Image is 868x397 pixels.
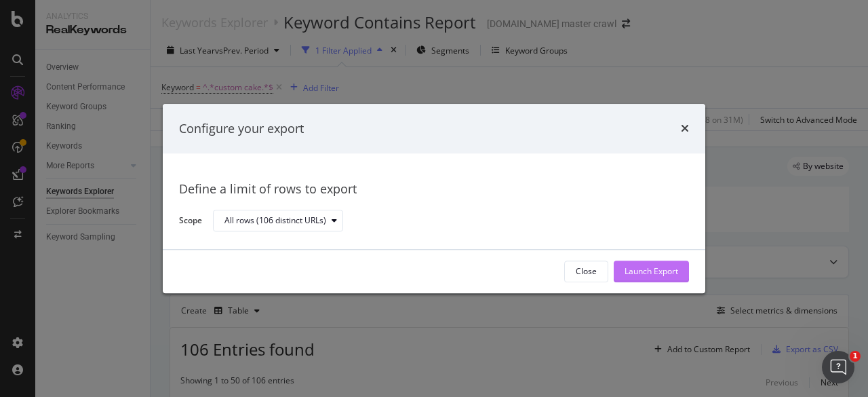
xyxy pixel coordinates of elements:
span: 1 [850,351,861,362]
div: Launch Export [625,266,678,278]
button: Launch Export [614,261,689,282]
div: Configure your export [179,120,304,138]
button: Close [564,261,608,282]
div: All rows (106 distinct URLs) [224,217,326,225]
div: Close [576,266,597,278]
div: times [681,120,689,138]
div: modal [163,104,705,293]
label: Scope [179,214,202,229]
button: All rows (106 distinct URLs) [213,210,343,232]
iframe: Intercom live chat [822,351,854,383]
div: Define a limit of rows to export [179,181,689,199]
